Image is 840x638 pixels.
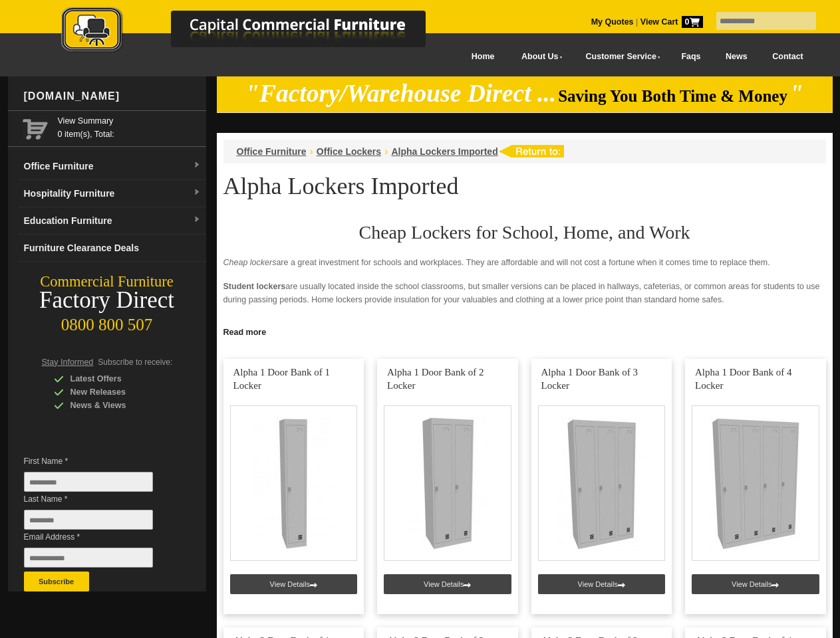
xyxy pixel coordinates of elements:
[24,492,173,506] span: Last Name *
[54,385,180,399] div: New Releases
[8,272,206,291] div: Commercial Furniture
[223,258,277,267] em: Cheap lockers
[507,42,571,72] a: About Us
[58,114,201,128] a: View Summary
[237,146,307,157] a: Office Furniture
[98,358,172,367] span: Subscribe to receive:
[713,42,760,72] a: News
[58,114,201,139] span: 0 item(s), Total:
[217,322,833,339] a: Click to read more
[24,455,173,468] span: First Name *
[19,153,206,180] a: Office Furnituredropdown
[571,42,668,72] a: Customer Service
[760,42,815,72] a: Contact
[223,317,826,344] p: provide a sense of security for the employees. Since no one can enter or touch the locker, it red...
[245,80,556,107] em: "Factory/Warehouse Direct ...
[193,216,201,224] img: dropdown
[498,145,564,158] img: return to
[24,572,89,591] button: Subscribe
[8,309,206,334] div: 0800 800 507
[391,146,497,157] a: Alpha Lockers Imported
[310,145,313,158] li: ›
[19,235,206,262] a: Furniture Clearance Deals
[223,223,826,243] h2: Cheap Lockers for School, Home, and Work
[24,472,153,492] input: First Name *
[640,17,703,27] strong: View Cart
[25,7,490,59] a: Capital Commercial Furniture Logo
[789,80,803,107] em: "
[223,256,826,269] p: are a great investment for schools and workplaces. They are affordable and will not cost a fortun...
[19,180,206,207] a: Hospitality Furnituredropdown
[223,173,826,199] h1: Alpha Lockers Imported
[682,16,703,28] span: 0
[8,291,206,310] div: Factory Direct
[193,189,201,197] img: dropdown
[24,530,173,544] span: Email Address *
[223,280,826,306] p: are usually located inside the school classrooms, but smaller versions can be placed in hallways,...
[54,399,180,412] div: News & Views
[24,548,153,568] input: Email Address *
[638,17,702,27] a: View Cart0
[193,161,201,169] img: dropdown
[223,282,286,291] strong: Student lockers
[317,146,381,157] a: Office Lockers
[19,76,206,116] div: [DOMAIN_NAME]
[42,358,94,367] span: Stay Informed
[25,7,490,55] img: Capital Commercial Furniture Logo
[558,87,787,105] span: Saving You Both Time & Money
[24,510,153,530] input: Last Name *
[54,372,180,385] div: Latest Offers
[19,207,206,235] a: Education Furnituredropdown
[384,145,388,158] li: ›
[591,17,634,27] a: My Quotes
[669,42,714,72] a: Faqs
